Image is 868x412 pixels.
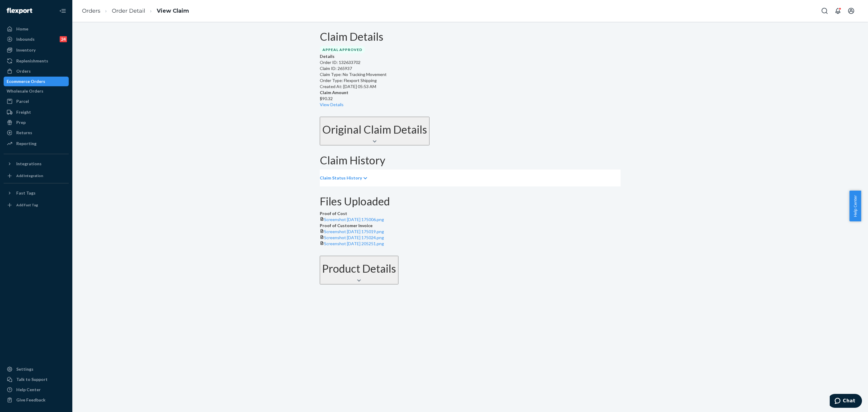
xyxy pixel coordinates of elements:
[819,5,831,17] button: Open Search Box
[82,8,100,14] a: Orders
[320,96,621,102] p: $90.32
[830,394,862,409] iframe: Opens a widget where you can chat to one of our agents
[849,191,861,221] button: Help Center
[832,5,844,17] button: Open notifications
[320,65,621,71] p: Claim ID: 265937
[16,68,31,74] div: Orders
[4,159,69,169] button: Integrations
[324,217,384,222] a: Screenshot [DATE] 175006.png
[4,56,69,66] a: Replenishments
[16,130,32,136] div: Returns
[320,117,429,146] button: Original Claim Details
[4,118,69,127] a: Prep
[320,102,344,107] a: View Details
[16,202,38,208] div: Add Fast Tag
[16,173,43,178] div: Add Integration
[320,71,621,78] p: Claim Type: No Tracking Movement
[16,109,31,115] div: Freight
[845,5,857,17] button: Open account menu
[320,59,621,65] p: Order ID: 132633702
[320,53,621,59] p: Details
[4,24,69,34] a: Home
[4,128,69,138] a: Returns
[4,200,69,210] a: Add Fast Tag
[16,58,48,64] div: Replenishments
[157,8,189,14] a: View Claim
[4,171,69,181] a: Add Integration
[324,229,384,234] a: Screenshot [DATE] 175019.png
[16,36,35,42] div: Inbounds
[4,97,69,106] a: Parcel
[320,195,621,208] h1: Files Uploaded
[4,385,69,395] a: Help Center
[4,45,69,55] a: Inventory
[324,235,384,240] a: Screenshot [DATE] 175024.png
[320,223,621,229] p: Proof of Customer Invoice
[7,8,32,14] img: Flexport logo
[322,263,396,275] h1: Product Details
[320,31,621,43] h1: Claim Details
[112,8,145,14] a: Order Detail
[16,141,36,147] div: Reporting
[77,2,194,20] ol: breadcrumbs
[320,154,621,166] h1: Claim History
[16,190,36,196] div: Fast Tags
[320,84,621,90] p: Created At: [DATE] 05:53 AM
[16,376,48,382] div: Talk to Support
[320,211,621,217] p: Proof of Cost
[7,78,45,84] div: Ecommerce Orders
[7,88,43,94] div: Wholesale Orders
[320,90,621,96] p: Claim Amount
[16,98,29,104] div: Parcel
[16,397,46,403] div: Give Feedback
[60,36,67,42] div: 24
[16,26,28,32] div: Home
[4,66,69,76] a: Orders
[4,139,69,148] a: Reporting
[4,34,69,44] a: Inbounds24
[57,5,69,17] button: Close Navigation
[16,47,36,53] div: Inventory
[4,77,69,86] a: Ecommerce Orders
[16,366,33,372] div: Settings
[16,387,41,393] div: Help Center
[320,175,362,181] p: Claim Status History
[4,188,69,198] button: Fast Tags
[16,161,42,167] div: Integrations
[324,241,384,246] a: Screenshot [DATE] 205251.png
[320,46,365,53] div: Appeal Approved
[4,86,69,96] a: Wholesale Orders
[322,124,427,136] h1: Original Claim Details
[4,107,69,117] a: Freight
[4,395,69,405] button: Give Feedback
[16,119,26,125] div: Prep
[4,375,69,384] button: Talk to Support
[4,364,69,374] a: Settings
[320,78,621,84] p: Order Type: Flexport Shipping
[320,256,398,285] button: Product Details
